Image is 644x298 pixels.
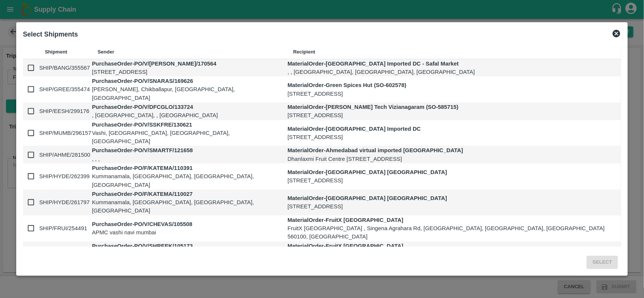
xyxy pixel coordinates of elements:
td: SHIP/MUMB/296157 [39,120,92,146]
strong: MaterialOrder - Green Spices Hut (SO-602578) [287,82,406,88]
strong: MaterialOrder - FruitX [GEOGRAPHIC_DATA] [287,243,403,249]
td: SHIP/AHME/281500 [39,146,92,164]
p: [STREET_ADDRESS] [92,68,287,76]
strong: PurchaseOrder - PO/F/KATEMA/110391 [92,165,193,171]
strong: MaterialOrder - [GEOGRAPHIC_DATA] Imported DC - Safal Market [287,61,459,67]
b: Shipment [45,49,67,55]
strong: PurchaseOrder - PO/V/CHEVAS/105508 [92,221,192,227]
p: [STREET_ADDRESS] [287,111,621,119]
strong: PurchaseOrder - PO/F/KATEMA/110027 [92,191,193,197]
b: Select Shipments [23,31,78,38]
strong: MaterialOrder - [PERSON_NAME] Tech Vizianagaram (SO-585715) [287,104,458,110]
p: [STREET_ADDRESS] [287,133,621,141]
p: Kummanamala, [GEOGRAPHIC_DATA], [GEOGRAPHIC_DATA], [GEOGRAPHIC_DATA] [92,172,287,189]
strong: PurchaseOrder - PO/V/DFCGLO/133724 [92,104,193,110]
p: FruitX [GEOGRAPHIC_DATA] , Singena Agrahara Rd, [GEOGRAPHIC_DATA], [GEOGRAPHIC_DATA], [GEOGRAPHIC... [287,224,621,241]
strong: PurchaseOrder - PO/V/SSKFRE/130621 [92,122,192,128]
p: [PERSON_NAME], Chikballapur, [GEOGRAPHIC_DATA], [GEOGRAPHIC_DATA] [92,85,287,102]
p: Kummanamala, [GEOGRAPHIC_DATA], [GEOGRAPHIC_DATA], [GEOGRAPHIC_DATA] [92,198,287,215]
td: SHIP/HYDE/261797 [39,189,92,215]
strong: PurchaseOrder - PO/V/SMARTF/121658 [92,147,193,153]
p: Vashi, [GEOGRAPHIC_DATA], [GEOGRAPHIC_DATA], [GEOGRAPHIC_DATA] [92,129,287,146]
p: [STREET_ADDRESS] [287,90,621,98]
td: SHIP/HYDE/262399 [39,164,92,189]
p: Dhanlaxmi Fruit Centre [STREET_ADDRESS] [287,155,621,163]
strong: MaterialOrder - FruitX [GEOGRAPHIC_DATA] [287,217,403,223]
b: Recipient [293,49,315,55]
td: SHIP/GREE/355474 [39,76,92,102]
td: SHIP/EESH/299176 [39,102,92,120]
strong: MaterialOrder - [GEOGRAPHIC_DATA] Imported DC [287,126,421,132]
p: [STREET_ADDRESS] [287,176,621,185]
strong: MaterialOrder - [GEOGRAPHIC_DATA] [GEOGRAPHIC_DATA] [287,195,447,201]
td: SHIP/BANG/355567 [39,59,92,77]
td: SHIP/FRUI/254000 [39,241,92,259]
p: [STREET_ADDRESS] [287,202,621,211]
strong: PurchaseOrder - PO/V/SNARAS/169626 [92,78,193,84]
strong: PurchaseOrder - PO/V/SHREEK/105173 [92,243,193,249]
b: Sender [98,49,114,55]
p: , , [GEOGRAPHIC_DATA], [GEOGRAPHIC_DATA], [GEOGRAPHIC_DATA] [287,68,621,76]
p: , [GEOGRAPHIC_DATA], , [GEOGRAPHIC_DATA] [92,111,287,119]
strong: MaterialOrder - [GEOGRAPHIC_DATA] [GEOGRAPHIC_DATA] [287,169,447,175]
td: SHIP/FRUI/254491 [39,215,92,241]
strong: MaterialOrder - Ahmedabad virtual imported [GEOGRAPHIC_DATA] [287,147,463,153]
p: APMC vashi navi mumbai [92,228,287,237]
strong: PurchaseOrder - PO/V/[PERSON_NAME]/170564 [92,61,217,67]
p: , , , [92,155,287,163]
